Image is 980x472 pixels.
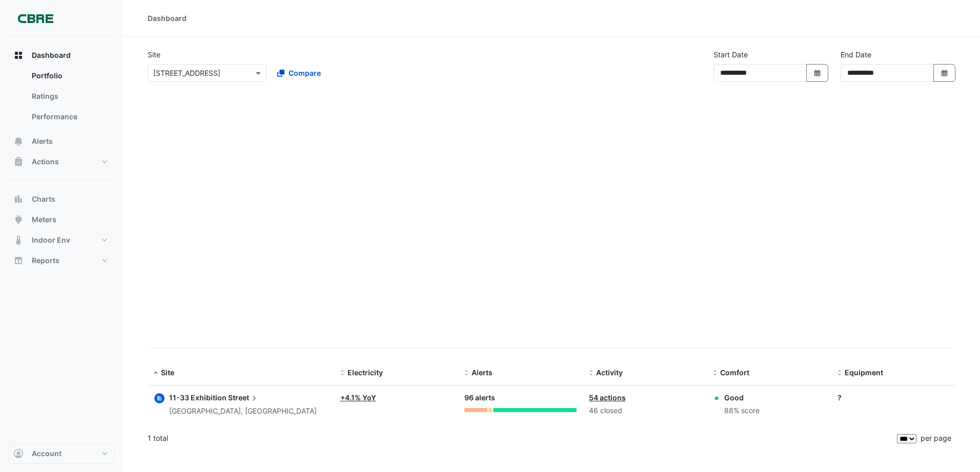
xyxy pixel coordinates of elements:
button: Reports [8,250,115,271]
fa-icon: Select Date [813,69,822,77]
span: Dashboard [32,50,71,60]
span: Alerts [32,136,53,146]
img: Company Logo [12,8,58,29]
button: Charts [8,189,115,209]
span: Street [228,392,259,403]
button: Actions [8,152,115,172]
span: Electricity [348,368,383,377]
div: [GEOGRAPHIC_DATA], [GEOGRAPHIC_DATA] [169,405,317,417]
app-icon: Alerts [13,136,24,146]
span: Charts [32,194,55,204]
label: Site [148,49,160,60]
button: Indoor Env [8,230,115,250]
button: Compare [271,64,328,82]
button: Dashboard [8,45,115,66]
app-icon: Reports [13,255,24,266]
span: Equipment [845,368,883,377]
fa-icon: Select Date [940,69,949,77]
a: 54 actions [589,393,626,402]
span: Meters [32,214,56,225]
div: Dashboard [148,13,187,24]
app-icon: Actions [13,157,24,167]
label: Start Date [713,49,748,60]
a: Performance [24,106,115,127]
span: Activity [596,368,623,377]
app-icon: Meters [13,214,24,225]
span: Site [161,368,174,377]
span: Compare [289,68,321,78]
a: Ratings [24,86,115,106]
div: 1 total [148,425,895,451]
span: Indoor Env [32,235,70,245]
div: Dashboard [8,66,115,131]
app-icon: Dashboard [13,50,24,60]
app-icon: Indoor Env [13,235,24,245]
button: Alerts [8,131,115,152]
label: End Date [841,49,871,60]
span: Reports [32,255,59,266]
div: 88% score [724,405,760,417]
button: Account [8,443,115,464]
div: 96 alerts [464,392,576,404]
div: 46 closed [589,405,701,417]
app-icon: Charts [13,194,24,204]
span: 11-33 Exhibition [169,393,227,402]
a: Portfolio [24,66,115,86]
button: Meters [8,209,115,230]
span: Alerts [472,368,493,377]
span: Actions [32,157,59,167]
div: ? [838,392,949,403]
div: Good [724,392,760,403]
span: per page [921,434,951,442]
span: Account [32,448,62,459]
a: +4.1% YoY [340,393,376,402]
span: Comfort [720,368,749,377]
